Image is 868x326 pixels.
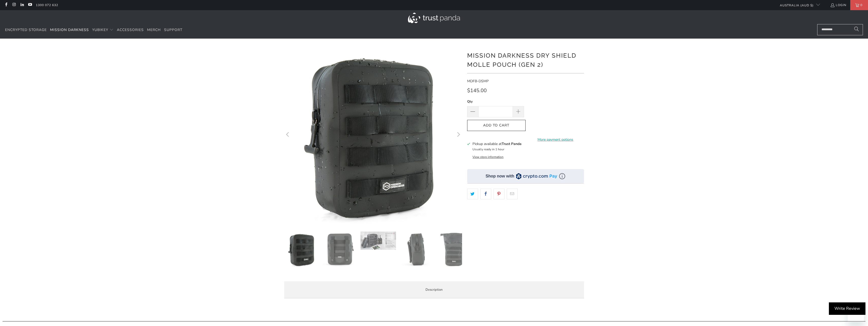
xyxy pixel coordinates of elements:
[494,189,504,199] a: Share this on Pinterest
[436,232,472,267] img: Mission Darkness Dry Shield MOLLE Pouch (Gen 2) - Trust Panda
[92,27,108,32] span: YubiKey
[507,189,518,199] a: Email this to a friend
[164,27,182,32] span: Support
[467,79,489,84] span: MDFB-DSMP
[480,189,491,199] a: Share this on Facebook
[472,147,504,151] small: Usually ready in 1 hour
[20,3,24,7] a: Trust Panda Australia on LinkedIn
[467,120,526,131] button: Add to Cart
[467,87,487,94] span: $145.00
[284,46,292,224] button: Previous
[147,24,161,36] a: Merch
[147,27,161,32] span: Merch
[502,141,522,146] b: Trust Panda
[36,2,58,8] a: 1300 072 632
[408,13,460,23] img: Trust Panda Australia
[817,24,863,35] input: Search...
[5,24,47,36] a: Encrypted Storage
[829,302,865,315] div: Write Review
[28,3,32,7] a: Trust Panda Australia on YouTube
[467,189,478,199] a: Share this on Twitter
[472,141,522,146] h3: Pickup available at
[527,137,584,142] a: More payment options
[92,24,114,36] summary: YubiKey
[830,2,846,8] a: Login
[5,27,47,32] span: Encrypted Storage
[50,24,89,36] a: Mission Darkness
[360,232,396,250] img: Mission Darkness Dry Shield MOLLE Pouch (Gen 2) - Trust Panda
[848,306,864,322] iframe: Button to launch messaging window
[850,24,863,35] button: Search
[399,232,434,267] img: Mission Darkness Dry Shield MOLLE Pouch (Gen 2) - Trust Panda
[12,3,16,7] a: Trust Panda Australia on Instagram
[454,46,462,224] button: Next
[5,24,182,36] nav: Translation missing: en.navigation.header.main_nav
[284,232,320,267] img: Mission Darkness Dry Shield MOLLE Pouch (Gen 2) - Trust Panda
[50,27,89,32] span: Mission Darkness
[472,155,503,159] button: View store information
[467,99,524,104] label: Qty
[284,46,462,224] a: Mission Darkness Dry Shield MOLLE Pouch (Gen 2) - Trust Panda
[164,24,182,36] a: Support
[117,24,144,36] a: Accessories
[467,50,584,69] h1: Mission Darkness Dry Shield MOLLE Pouch (Gen 2)
[486,173,514,179] div: Shop now with
[117,27,144,32] span: Accessories
[472,123,520,128] span: Add to Cart
[284,281,584,298] label: Description
[4,3,8,7] a: Trust Panda Australia on Facebook
[322,232,358,267] img: Mission Darkness Dry Shield MOLLE Pouch (Gen 2) - Trust Panda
